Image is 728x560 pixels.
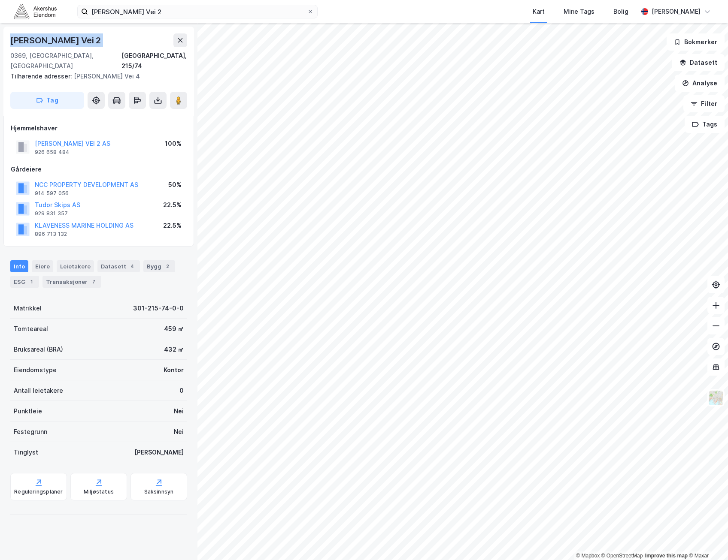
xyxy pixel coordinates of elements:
[683,95,725,112] button: Filter
[134,447,184,458] div: [PERSON_NAME]
[10,51,121,71] div: 0369, [GEOGRAPHIC_DATA], [GEOGRAPHIC_DATA]
[675,75,725,92] button: Analyse
[645,553,688,559] a: Improve this map
[89,277,98,286] div: 7
[14,365,57,375] div: Eiendomstype
[84,488,114,495] div: Miljøstatus
[128,262,136,271] div: 4
[14,385,63,396] div: Antall leietakere
[121,51,187,71] div: [GEOGRAPHIC_DATA], 215/74
[672,54,725,71] button: Datasett
[143,260,175,272] div: Bygg
[35,190,69,197] div: 914 597 056
[163,200,182,210] div: 22.5%
[652,6,701,17] div: [PERSON_NAME]
[10,71,180,81] div: [PERSON_NAME] Vei 4
[685,519,728,560] iframe: Chat Widget
[174,427,184,437] div: Nei
[57,260,94,272] div: Leietakere
[533,6,545,17] div: Kart
[667,33,725,51] button: Bokmerker
[164,324,184,334] div: 459 ㎡
[14,4,57,19] img: akershus-eiendom-logo.9091f326c980b4bce74ccdd9f866810c.svg
[708,390,724,406] img: Z
[144,488,174,495] div: Saksinnsyn
[42,276,101,288] div: Transaksjoner
[14,447,38,458] div: Tinglyst
[35,149,70,156] div: 926 658 484
[14,303,42,313] div: Matrikkel
[163,220,182,231] div: 22.5%
[168,180,182,190] div: 50%
[10,276,39,288] div: ESG
[685,519,728,560] div: Kontrollprogram for chat
[174,406,184,416] div: Nei
[14,427,47,437] div: Festegrunn
[564,6,595,17] div: Mine Tags
[576,553,600,559] a: Mapbox
[97,260,140,272] div: Datasett
[10,260,28,272] div: Info
[685,116,725,133] button: Tags
[165,138,182,149] div: 100%
[14,324,48,334] div: Tomteareal
[14,488,63,495] div: Reguleringsplaner
[27,277,36,286] div: 1
[179,385,184,396] div: 0
[164,365,184,375] div: Kontor
[14,344,63,355] div: Bruksareal (BRA)
[164,344,184,355] div: 432 ㎡
[35,231,67,238] div: 896 713 132
[613,6,628,17] div: Bolig
[32,260,53,272] div: Eiere
[10,33,103,47] div: [PERSON_NAME] Vei 2
[11,164,187,175] div: Gårdeiere
[11,123,187,133] div: Hjemmelshaver
[163,262,172,271] div: 2
[14,406,42,416] div: Punktleie
[88,5,307,18] input: Søk på adresse, matrikkel, gårdeiere, leietakere eller personer
[601,553,643,559] a: OpenStreetMap
[10,72,74,80] span: Tilhørende adresser:
[10,92,84,109] button: Tag
[35,210,68,217] div: 929 831 357
[133,303,184,313] div: 301-215-74-0-0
